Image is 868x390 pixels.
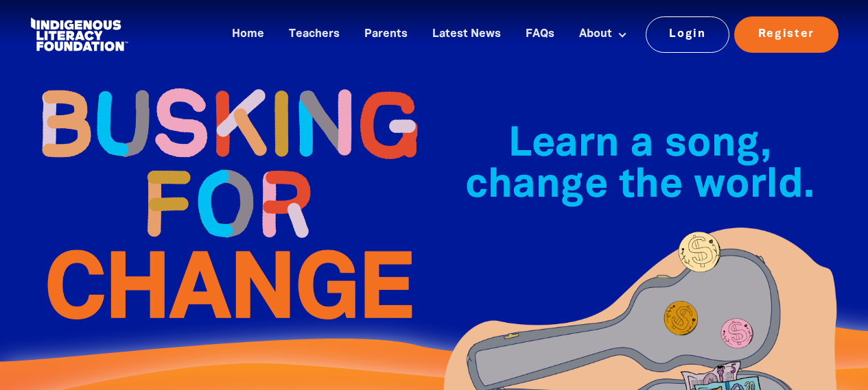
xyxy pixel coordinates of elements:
[734,16,838,52] a: Register
[356,23,416,46] a: Parents
[224,23,272,46] a: Home
[281,23,348,46] a: Teachers
[517,23,563,46] a: FAQs
[571,23,635,46] a: About
[465,126,814,205] span: Learn a song, change the world.
[646,16,730,52] a: Login
[424,23,509,46] a: Latest News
